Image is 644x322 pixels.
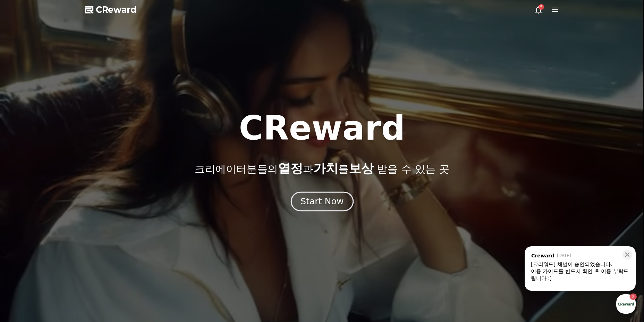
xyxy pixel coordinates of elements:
[539,4,544,10] div: 5
[63,231,72,237] span: 대화
[534,6,543,14] a: 5
[349,161,374,175] span: 보상
[90,220,133,238] a: 설정
[46,220,90,238] a: 2대화
[107,231,116,236] span: 설정
[300,196,344,207] div: Start Now
[96,4,137,15] span: CReward
[290,191,353,211] button: Start Now
[195,162,449,175] p: 크리에이터분들의 과 를 받을 수 있는 곳
[292,199,352,206] a: Start Now
[70,220,73,225] span: 2
[85,4,137,15] a: CReward
[313,161,338,175] span: 가치
[22,231,26,236] span: 홈
[2,220,46,238] a: 홈
[278,161,303,175] span: 열정
[239,112,405,145] h1: CReward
